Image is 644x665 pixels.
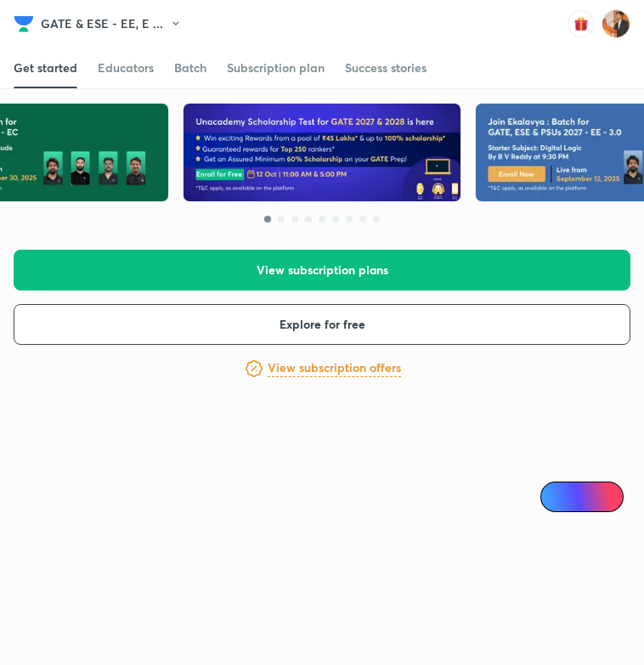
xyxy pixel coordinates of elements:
[227,59,325,76] div: Subscription plan
[280,316,365,333] span: Explore for free
[227,48,325,88] a: Subscription plan
[174,48,206,88] a: Batch
[14,250,630,290] button: View subscription plans
[14,59,77,76] div: Get started
[602,9,630,38] img: Ayush sagitra
[14,48,77,88] a: Get started
[568,490,613,504] span: Ai Doubts
[345,59,427,76] div: Success stories
[268,359,401,377] h6: View subscription offers
[41,11,192,37] button: GATE & ESE - EE, E ...
[568,10,595,37] img: avatar
[98,48,154,88] a: Educators
[268,358,401,379] a: View subscription offers
[14,14,34,34] img: Company Logo
[551,490,564,504] img: Icon
[98,59,154,76] div: Educators
[540,482,624,512] a: Ai Doubts
[257,262,388,279] span: View subscription plans
[174,59,206,76] div: Batch
[345,48,427,88] a: Success stories
[14,304,630,345] button: Explore for free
